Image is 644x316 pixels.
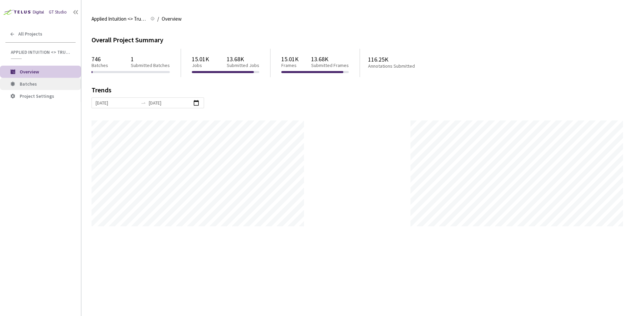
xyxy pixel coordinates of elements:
p: Annotations Submitted [368,63,441,69]
p: Submitted Batches [131,63,170,68]
p: 116.25K [368,56,441,63]
span: Batches [20,81,37,87]
div: Overall Project Summary [92,35,634,45]
p: 15.01K [192,55,209,63]
p: 13.68K [311,55,349,63]
p: Submitted Jobs [227,63,259,68]
p: Jobs [192,63,209,68]
span: Overview [20,69,39,75]
span: swap-right [141,100,146,106]
span: to [141,100,146,106]
div: Trends [92,87,624,97]
div: GT Studio [49,9,67,16]
p: 1 [131,55,170,63]
p: Batches [92,63,108,68]
input: End date [149,99,191,107]
li: / [157,15,159,23]
input: Start date [96,99,138,107]
span: Applied Intuition <> Trucking Cam SemSeg (Objects/Vehicles) [11,49,72,55]
span: Applied Intuition <> Trucking Cam SemSeg (Objects/Vehicles) [92,15,146,23]
p: Frames [281,63,299,68]
span: Overview [162,15,182,23]
span: All Projects [18,31,42,37]
p: Submitted Frames [311,63,349,68]
p: 15.01K [281,55,299,63]
p: 746 [92,55,108,63]
p: 13.68K [227,55,259,63]
span: Project Settings [20,93,54,99]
